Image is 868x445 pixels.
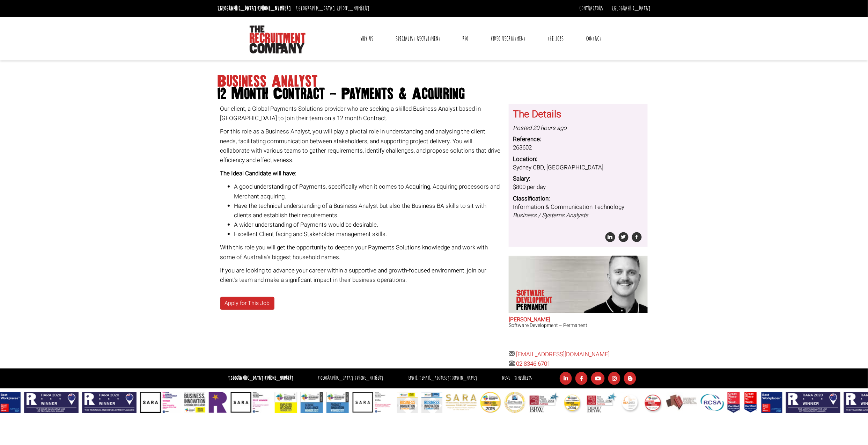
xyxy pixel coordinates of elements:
[294,3,371,14] li: [GEOGRAPHIC_DATA]:
[390,30,446,48] a: Specialist Recruitment
[513,175,643,183] dt: Salary:
[612,5,650,12] a: [GEOGRAPHIC_DATA]
[509,323,648,328] h3: Software Development – Permanent
[581,30,606,48] a: Contact
[579,5,603,12] a: Contractors
[513,155,643,163] dt: Location:
[220,127,504,165] p: For this role as a Business Analyst, you will play a pivotal role in understanding and analysing ...
[513,109,643,120] h3: The Details
[355,375,383,381] a: [PHONE_NUMBER]
[265,375,293,381] a: [PHONE_NUMBER]
[406,373,479,384] li: Email:
[234,201,504,220] li: Have the technical understanding of a Business Analyst but also the Business BA skills to sit wit...
[228,375,293,381] strong: [GEOGRAPHIC_DATA]:
[317,373,385,384] li: [GEOGRAPHIC_DATA]:
[509,317,648,323] h2: [PERSON_NAME]
[513,124,567,132] i: Posted 20 hours ago
[234,182,504,201] li: A good understanding of Payments, specifically when it comes to Acquiring, Acquiring processors a...
[220,266,504,285] p: If you are looking to advance your career within a supportive and growth-focused environment, joi...
[419,375,477,381] a: [EMAIL_ADDRESS][DOMAIN_NAME]
[485,30,531,48] a: Video Recruitment
[250,25,306,53] img: The Recruitment Company
[513,195,643,203] dt: Classification:
[218,88,650,100] span: 12 Month Contract - Payments & Acquiring
[513,163,643,172] dd: Sydney CBD, [GEOGRAPHIC_DATA]
[513,135,643,144] dt: Reference:
[220,243,504,262] p: With this role you will get the opportunity to deepen your Payments Solutions knowledge and work ...
[216,3,293,14] li: [GEOGRAPHIC_DATA]:
[513,144,643,152] dd: 263602
[516,290,570,311] p: Software Development
[457,30,474,48] a: RPO
[513,183,643,191] dd: $800 per day
[218,75,650,100] h1: Business Analyst
[258,5,291,12] a: [PHONE_NUMBER]
[516,350,610,359] a: [EMAIL_ADDRESS][DOMAIN_NAME]
[581,256,648,313] img: Sam Williamson does Software Development Permanent
[337,5,369,12] a: [PHONE_NUMBER]
[355,30,379,48] a: Why Us
[514,375,532,381] a: Timesheets
[513,211,588,220] i: Business / Systems Analysts
[502,375,510,381] a: News
[513,203,643,220] dd: Information & Communication Technology
[234,229,504,239] li: Excellent Client facing and Stakeholder management skills.
[220,169,297,178] strong: The Ideal Candidate will have:
[220,104,504,123] p: Our client, a Global Payments Solutions provider who are seeking a skilled Business Analyst based...
[234,220,504,229] li: A wider understanding of Payments would be desirable.
[543,30,569,48] a: The Jobs
[220,297,274,310] a: Apply for This Job
[516,359,550,368] a: 02 8346 6701
[516,304,570,311] span: Permanent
